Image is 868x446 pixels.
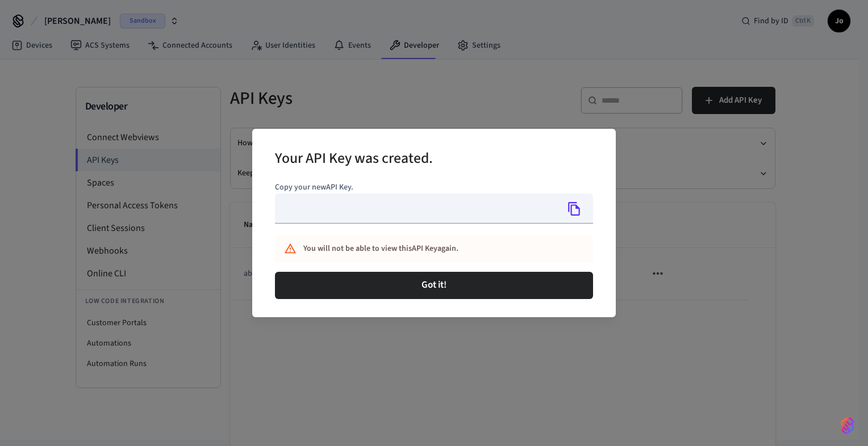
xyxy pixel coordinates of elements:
[562,197,586,221] button: Copy
[275,142,433,177] h2: Your API Key was created.
[303,238,543,259] div: You will not be able to view this API Key again.
[275,272,593,299] button: Got it!
[841,416,854,435] img: SeamLogoGradient.69752ec5.svg
[275,182,593,193] p: Copy your new API Key .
